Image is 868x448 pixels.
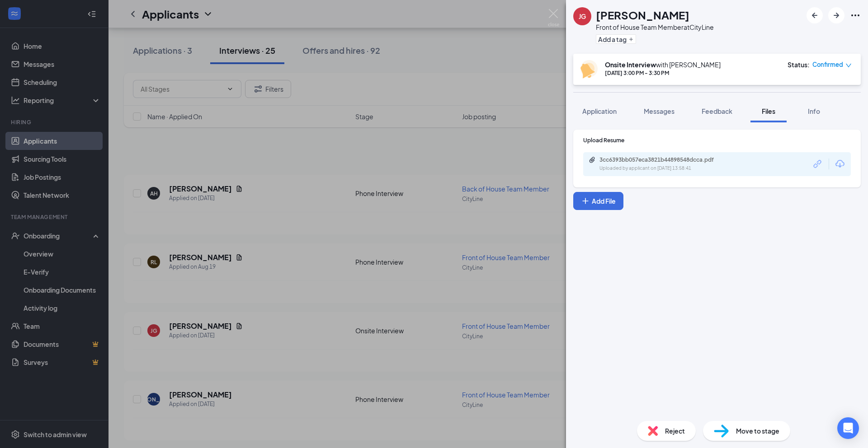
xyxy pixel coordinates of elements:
[828,7,844,23] button: ArrowRight
[812,60,843,69] span: Confirmed
[596,7,689,23] h1: [PERSON_NAME]
[807,7,823,23] button: ArrowLeftNew
[605,69,721,77] div: [DATE] 3:00 PM - 3:30 PM
[596,34,636,44] button: PlusAdd a tag
[665,426,685,436] span: Reject
[582,107,617,115] span: Application
[808,107,820,115] span: Info
[762,107,775,115] span: Files
[845,62,852,69] span: down
[812,158,824,170] svg: Link
[837,417,859,439] div: Open Intercom Messenger
[589,156,596,163] svg: Paperclip
[583,136,851,144] div: Upload Resume
[596,23,714,32] div: Front of House Team Member at CityLine
[809,10,820,21] svg: ArrowLeftNew
[736,426,779,436] span: Move to stage
[644,107,675,115] span: Messages
[605,60,721,69] div: with [PERSON_NAME]
[573,192,623,210] button: Add FilePlus
[850,10,861,21] svg: Ellipses
[702,107,732,115] span: Feedback
[599,165,735,172] div: Uploaded by applicant on [DATE] 13:58:41
[599,156,726,163] div: 3cc6393bb057eca3821b44898548dcca.pdf
[605,61,656,69] b: Onsite Interview
[835,159,845,169] svg: Download
[788,60,810,69] div: Status :
[581,196,590,205] svg: Plus
[579,12,586,21] div: JG
[589,156,735,172] a: Paperclip3cc6393bb057eca3821b44898548dcca.pdfUploaded by applicant on [DATE] 13:58:41
[628,37,634,42] svg: Plus
[831,10,842,21] svg: ArrowRight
